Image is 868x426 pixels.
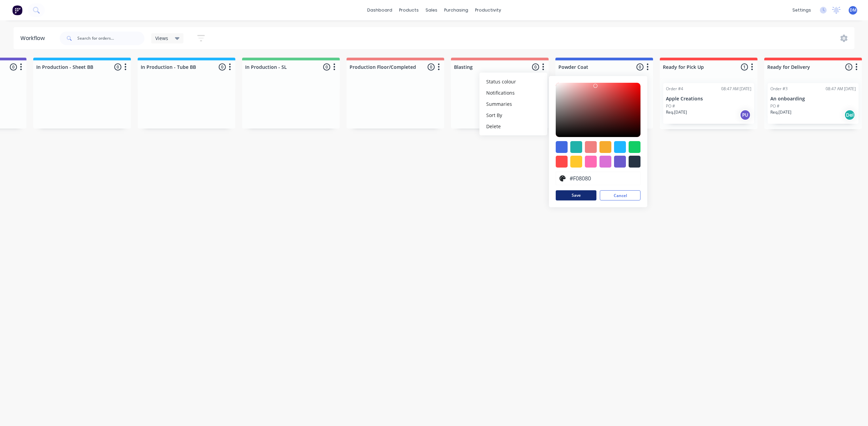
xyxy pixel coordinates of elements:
[479,98,547,110] button: Summaries
[556,141,568,153] div: #4169e1
[844,110,855,120] div: Del
[721,86,751,92] div: 08:47 AM [DATE]
[770,86,788,92] div: Order #3
[556,190,596,200] button: Save
[486,78,516,85] span: Status colour
[422,5,441,15] div: sales
[77,32,144,45] input: Search for orders...
[479,121,547,132] button: Delete
[599,156,611,168] div: #da70d6
[479,110,547,121] button: Sort By
[614,156,626,168] div: #6a5acd
[12,5,22,15] img: Factory
[629,156,640,168] div: #273444
[479,87,547,98] button: Notifications
[740,110,751,120] div: PU
[666,103,675,109] p: PO #
[666,86,683,92] div: Order #4
[570,141,582,153] div: #20b2aa
[396,5,422,15] div: products
[20,34,48,42] div: Workflow
[663,83,754,124] div: Order #408:47 AM [DATE]Apple CreationsPO #Req.[DATE]PU
[155,35,168,42] span: Views
[666,96,751,102] p: Apple Creations
[570,156,582,168] div: #ffc82c
[629,141,640,153] div: #13ce66
[666,109,687,115] p: Req. [DATE]
[441,5,472,15] div: purchasing
[479,76,547,87] button: Status colour
[585,141,597,153] div: #f08080
[472,5,505,15] div: productivity
[768,83,859,124] div: Order #308:47 AM [DATE]An onboardingPO #Req.[DATE]Del
[556,156,568,168] div: #ff4949
[614,141,626,153] div: #1fb6ff
[770,103,780,109] p: PO #
[850,7,856,13] span: DM
[770,109,791,115] p: Req. [DATE]
[770,96,856,102] p: An onboarding
[600,190,640,200] button: Cancel
[789,5,814,15] div: settings
[826,86,856,92] div: 08:47 AM [DATE]
[364,5,396,15] a: dashboard
[585,156,597,168] div: #ff69b4
[599,141,611,153] div: #f6ab2f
